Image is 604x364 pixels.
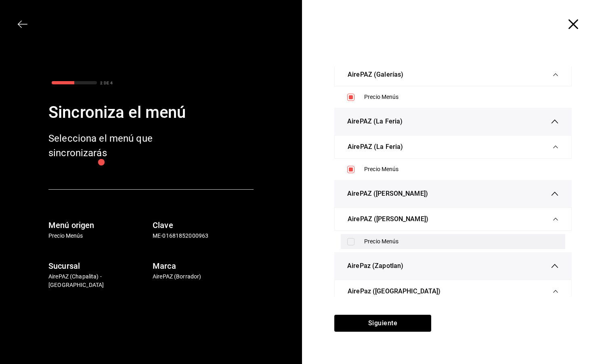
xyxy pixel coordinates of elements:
[334,315,431,332] button: Siguiente
[48,100,254,125] div: Sincroniza el menú
[364,237,559,246] div: Precio Menús
[348,70,403,79] span: AirePAZ (Galerías)
[48,131,178,160] div: Selecciona el menú que sincronizarás
[48,219,149,232] h6: Menú origen
[348,214,428,224] span: AirePAZ ([PERSON_NAME])
[100,80,113,86] div: 2 DE 4
[153,219,254,232] h6: Clave
[153,259,254,272] h6: Marca
[48,259,149,272] h6: Sucursal
[348,287,441,296] span: AirePaz ([GEOGRAPHIC_DATA])
[347,189,428,199] span: AirePAZ ([PERSON_NAME])
[347,117,403,126] span: AirePAZ (La Feria)
[48,272,149,289] p: AirePAZ (Chapalita) - [GEOGRAPHIC_DATA]
[347,261,403,271] span: AirePaz (Zapotlan)
[364,165,559,174] div: Precio Menús
[153,232,254,240] p: ME-01681852000963
[364,93,559,101] div: Precio Menús
[153,272,254,281] p: AirePAZ (Borrador)
[348,142,403,152] span: AirePAZ (La Feria)
[48,232,149,240] p: Precio Menús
